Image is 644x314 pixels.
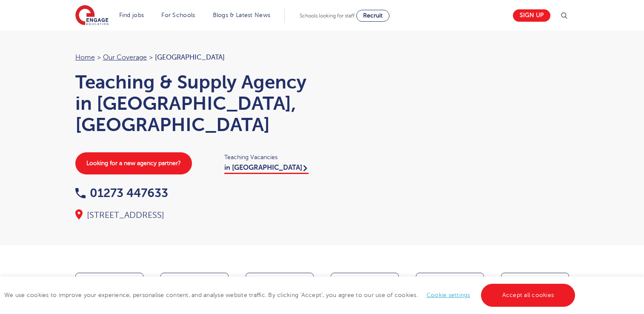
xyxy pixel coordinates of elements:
span: Recruit [363,12,383,19]
h1: Teaching & Supply Agency in [GEOGRAPHIC_DATA], [GEOGRAPHIC_DATA] [75,71,314,135]
a: Home [75,54,95,61]
span: Teaching Vacancies [224,152,314,162]
img: Engage Education [75,5,109,26]
nav: breadcrumb [75,52,314,63]
span: Schools looking for staff [300,13,355,19]
span: > [97,54,101,61]
a: Cookie settings [426,292,470,298]
a: Find jobs [119,12,144,18]
a: Accept all cookies [481,284,575,307]
a: Blogs & Latest News [213,12,271,18]
span: > [149,54,153,61]
a: Recruit [356,10,389,22]
span: [GEOGRAPHIC_DATA] [155,54,225,61]
a: Sign up [513,9,550,22]
a: Our coverage [103,54,147,61]
a: Looking for a new agency partner? [75,152,192,174]
span: We use cookies to improve your experience, personalise content, and analyse website traffic. By c... [4,292,577,298]
div: [STREET_ADDRESS] [75,209,314,221]
a: in [GEOGRAPHIC_DATA] [224,164,309,174]
a: For Schools [161,12,195,18]
a: 01273 447633 [75,186,168,200]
